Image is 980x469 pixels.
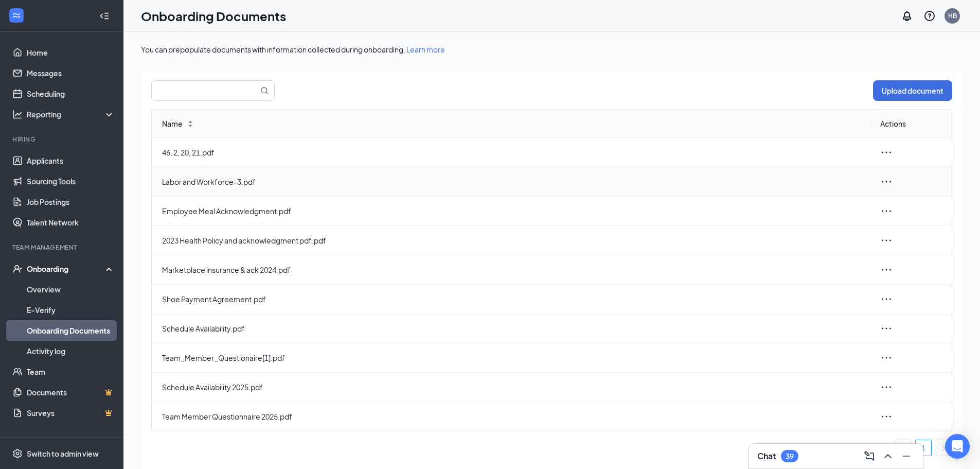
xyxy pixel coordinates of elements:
button: ComposeMessage [861,448,878,464]
svg: Analysis [12,109,23,119]
div: Hiring [12,135,113,144]
div: You can prepopulate documents with information collected during onboarding. [141,44,963,55]
div: Switch to admin view [27,448,99,459]
svg: Minimize [900,450,913,462]
a: E-Verify [27,300,115,320]
a: Scheduling [27,83,115,104]
a: 1 [916,440,931,456]
h1: Onboarding Documents [141,7,286,25]
span: Shoe Payment Agreement.pdf [162,293,864,305]
svg: Collapse [99,11,110,21]
button: right [936,440,952,456]
span: right [941,445,947,451]
span: Marketplace insurance & ack 2024.pdf [162,264,864,275]
span: Team Member Questionnaire 2025.pdf [162,411,864,422]
button: ChevronUp [880,448,896,464]
a: Talent Network [27,212,115,233]
a: Activity log [27,341,115,361]
a: Overview [27,279,115,300]
a: Sourcing Tools [27,171,115,192]
button: Minimize [898,448,915,464]
a: Job Postings [27,192,115,212]
span: Schedule Availability 2025.pdf [162,381,864,393]
button: left [895,440,911,456]
span: Team_Member_Questionaire[1].pdf [162,352,864,363]
a: Team [27,361,115,382]
h3: Chat [757,450,776,462]
a: DocumentsCrown [27,382,115,403]
span: 2023 Health Policy and acknowledgment pdf.pdf [162,235,864,246]
span: ellipsis [880,410,893,423]
li: Next Page [936,440,952,456]
div: Open Intercom Messenger [945,434,970,459]
svg: WorkstreamLogo [11,10,22,21]
svg: Settings [12,448,23,459]
a: Home [27,42,115,63]
th: Actions [872,110,952,138]
div: HB [948,11,957,20]
span: ellipsis [880,352,893,364]
span: Name [162,118,183,129]
li: 1 [915,440,932,456]
span: ellipsis [880,322,893,335]
span: ellipsis [880,234,893,247]
svg: QuestionInfo [923,10,936,22]
span: ellipsis [880,264,893,276]
span: ellipsis [880,381,893,393]
div: 39 [786,452,794,461]
a: SurveysCrown [27,403,115,423]
span: Employee Meal Acknowledgment.pdf [162,205,864,217]
button: Upload document [873,80,952,101]
a: Applicants [27,150,115,171]
svg: Notifications [901,10,913,22]
span: 46, 2, 20, 21.pdf [162,147,864,158]
a: Learn more [406,45,445,54]
span: ellipsis [880,146,893,159]
svg: ChevronUp [882,450,894,462]
svg: MagnifyingGlass [260,86,269,95]
li: Previous Page [895,440,911,456]
div: Reporting [27,109,115,119]
span: Labor and Workforce-3.pdf [162,176,864,187]
span: ↓ [187,124,194,127]
svg: UserCheck [12,264,23,274]
span: ellipsis [880,293,893,305]
span: Schedule Availability.pdf [162,323,864,334]
svg: ComposeMessage [863,450,876,462]
a: Messages [27,63,115,83]
div: Team Management [12,243,113,252]
span: ellipsis [880,205,893,217]
div: Onboarding [27,264,106,274]
span: ellipsis [880,176,893,188]
a: Onboarding Documents [27,320,115,341]
span: ↑ [187,120,194,124]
